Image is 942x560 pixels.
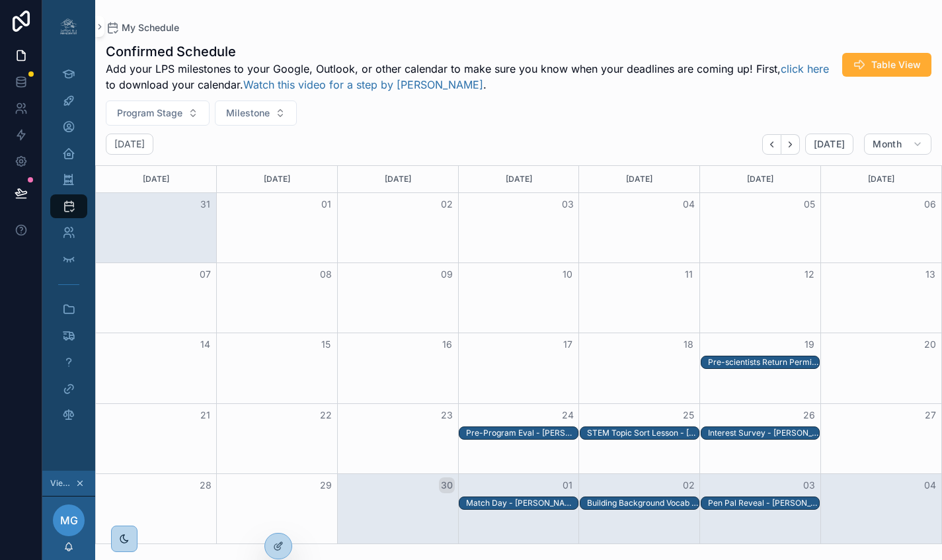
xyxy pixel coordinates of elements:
[681,477,697,493] button: 02
[560,266,576,282] button: 10
[587,497,699,509] div: Building Background Vocab - Marlene Gundel
[560,407,576,423] button: 24
[922,266,938,282] button: 13
[198,407,214,423] button: 21
[198,337,214,352] button: 14
[708,428,820,438] div: Interest Survey - [PERSON_NAME]
[801,407,817,423] button: 26
[681,266,697,282] button: 11
[871,58,921,71] span: Table View
[215,100,297,126] button: Select Button
[439,196,455,212] button: 02
[581,166,697,192] div: [DATE]
[60,512,78,528] span: MG
[864,134,931,155] button: Month
[95,165,942,544] div: Month View
[340,166,456,192] div: [DATE]
[922,477,938,493] button: 04
[801,337,817,352] button: 19
[106,61,832,93] span: Add your LPS milestones to your Google, Outlook, or other calendar to make sure you know when you...
[801,196,817,212] button: 05
[781,62,829,75] a: click here
[587,498,699,508] div: Building Background Vocab - [PERSON_NAME]
[461,166,577,192] div: [DATE]
[922,407,938,423] button: 27
[106,100,210,126] button: Select Button
[762,134,781,155] button: Back
[587,427,699,439] div: STEM Topic Sort Lesson - Marlene Gundel
[106,21,179,34] a: My Schedule
[439,337,455,352] button: 16
[198,477,214,493] button: 28
[439,266,455,282] button: 09
[801,477,817,493] button: 03
[122,21,179,34] span: My Schedule
[117,106,182,120] span: Program Stage
[318,407,334,423] button: 22
[219,166,335,192] div: [DATE]
[801,266,817,282] button: 12
[439,407,455,423] button: 23
[560,196,576,212] button: 03
[681,407,697,423] button: 25
[243,78,483,91] a: Watch this video for a step by [PERSON_NAME]
[50,478,73,489] span: Viewing as [PERSON_NAME]
[318,337,334,352] button: 15
[842,53,931,77] button: Table View
[98,166,214,192] div: [DATE]
[114,138,145,151] h2: [DATE]
[708,498,820,508] div: Pen Pal Reveal - [PERSON_NAME]
[708,357,820,368] div: Pre-scientists Return Permission Form - [PERSON_NAME]
[681,196,697,212] button: 04
[708,497,820,509] div: Pen Pal Reveal - Marlene Gundel
[466,427,578,439] div: Pre-Program Eval - Marlene Gundel
[681,337,697,352] button: 18
[873,138,902,150] span: Month
[226,106,270,120] span: Milestone
[42,53,95,444] div: scrollable content
[198,266,214,282] button: 07
[466,428,578,438] div: Pre-Program Eval - [PERSON_NAME]
[560,477,576,493] button: 01
[823,166,939,192] div: [DATE]
[318,266,334,282] button: 08
[805,134,853,155] button: [DATE]
[198,196,214,212] button: 31
[560,337,576,352] button: 17
[439,477,455,493] button: 30
[58,16,79,37] img: App logo
[708,427,820,439] div: Interest Survey - Marlene Gundel
[922,196,938,212] button: 06
[814,138,845,150] span: [DATE]
[587,428,699,438] div: STEM Topic Sort Lesson - [PERSON_NAME]
[702,166,818,192] div: [DATE]
[318,477,334,493] button: 29
[466,498,578,508] div: Match Day - [PERSON_NAME]
[318,196,334,212] button: 01
[781,134,800,155] button: Next
[466,497,578,509] div: Match Day - Marlene Gundel
[708,356,820,368] div: Pre-scientists Return Permission Form - Marlene Gundel
[106,42,832,61] h1: Confirmed Schedule
[922,337,938,352] button: 20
